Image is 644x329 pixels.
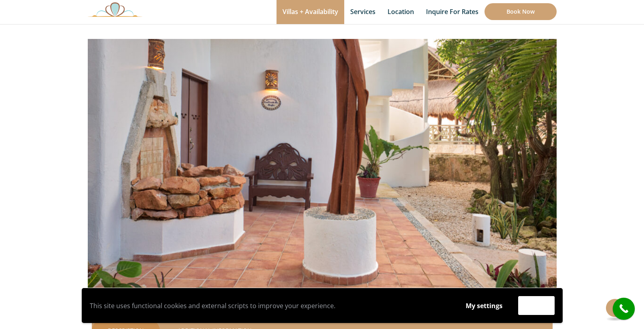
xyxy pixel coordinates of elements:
a: Book Now [485,3,557,20]
button: Accept [518,296,555,315]
img: Awesome Logo [88,2,142,17]
button: My settings [458,297,510,315]
a: call [613,298,635,320]
i: call [615,300,633,318]
p: This site uses functional cookies and external scripts to improve your experience. [90,300,450,312]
